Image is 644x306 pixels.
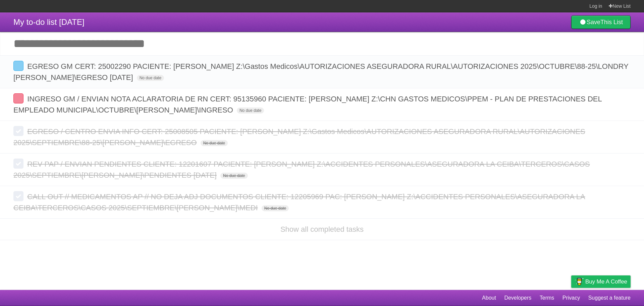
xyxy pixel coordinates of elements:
span: No due date [220,173,248,179]
span: EGRESO GM CERT: 25002290 PACIENTE: [PERSON_NAME] Z:\Gastos Medicos\AUTORIZACIONES ASEGURADORA RUR... [13,62,628,82]
span: Buy me a coffee [585,276,627,288]
b: This List [600,19,623,26]
label: Done [13,93,23,103]
span: No due date [237,107,264,114]
a: Privacy [562,292,580,304]
a: Terms [540,292,554,304]
label: Done [13,191,23,201]
span: CALL OUT // MEDICAMENTOS AP // NO DEJA ADJ DOCUMENTOS CLIENTE: 12205969 PAC: [PERSON_NAME] Z:\ACC... [13,192,585,212]
a: About [482,292,496,304]
a: Developers [504,292,531,304]
img: Buy me a coffee [575,276,584,287]
span: No due date [137,75,164,81]
span: REV PAP / ENVIAN PENDIENTES CLIENTE: 12201607 PACIENTE: [PERSON_NAME] Z:\ACCIDENTES PERSONALES\AS... [13,160,590,179]
label: Done [13,126,23,136]
span: No due date [201,140,228,146]
a: Suggest a feature [588,292,631,304]
a: Buy me a coffee [571,275,631,288]
a: Show all completed tasks [280,225,364,233]
label: Done [13,159,23,169]
span: No due date [262,205,289,211]
label: Done [13,61,23,71]
span: INGRESO GM / ENVIAN NOTA ACLARATORIA DE RN CERT: 95135960 PACIENTE: [PERSON_NAME] Z:\CHN GASTOS M... [13,95,602,114]
a: SaveThis List [571,15,631,29]
span: My to-do list [DATE] [13,17,85,27]
span: EGRESO / CENTRO ENVIA INFO CERT: 25008505 PACIENTE: [PERSON_NAME] Z:\Gastos Medicos\AUTORIZACIONE... [13,127,585,147]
